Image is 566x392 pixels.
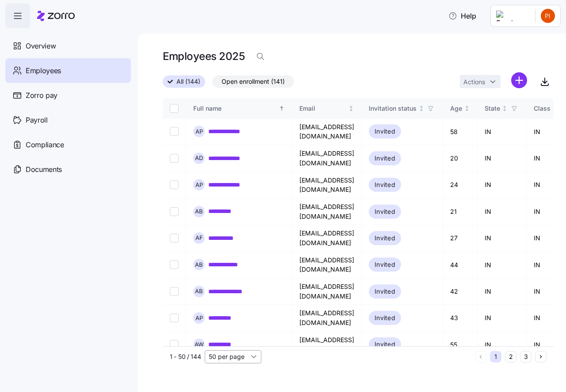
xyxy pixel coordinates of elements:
div: Email [299,104,347,113]
input: Select record 1 [170,127,179,136]
div: Not sorted [348,105,354,112]
span: 1 - 50 / 144 [170,352,201,361]
th: AgeNot sorted [443,98,478,119]
a: Documents [5,157,131,182]
td: IN [478,172,527,198]
div: Sorted ascending [279,105,285,112]
td: IN [478,145,527,172]
td: [EMAIL_ADDRESS][DOMAIN_NAME] [292,198,362,225]
div: Full name [193,104,277,113]
span: Zorro pay [26,90,57,101]
th: EmailNot sorted [292,98,362,119]
div: Not sorted [552,105,558,112]
th: Invitation statusNot sorted [362,98,443,119]
div: Not sorted [464,105,470,112]
span: Invited [375,339,395,350]
span: A B [195,209,203,214]
span: Invited [375,286,395,297]
a: Employees [5,58,131,83]
td: 21 [443,198,478,225]
svg: add icon [511,72,527,88]
input: Select record 2 [170,154,179,163]
span: Employees [26,65,61,76]
td: [EMAIL_ADDRESS][DOMAIN_NAME] [292,172,362,198]
td: IN [478,225,527,251]
img: 24d6825ccf4887a4818050cadfd93e6d [541,9,555,23]
td: 55 [443,332,478,358]
span: Invited [375,153,395,164]
th: StateNot sorted [478,98,527,119]
span: A B [195,288,203,294]
span: Documents [26,164,62,175]
span: Payroll [26,115,48,126]
span: A W [195,342,204,347]
button: 3 [520,351,532,362]
span: All (144) [176,76,200,87]
input: Select record 4 [170,207,179,216]
span: A P [195,129,203,134]
input: Select record 8 [170,314,179,322]
td: IN [478,119,527,145]
span: Actions [463,79,485,85]
span: Invited [375,233,395,243]
td: 43 [443,305,478,331]
td: [EMAIL_ADDRESS][DOMAIN_NAME] [292,225,362,251]
input: Select record 5 [170,234,179,243]
input: Select record 6 [170,260,179,269]
td: 42 [443,278,478,305]
span: A P [195,315,203,321]
td: [EMAIL_ADDRESS][DOMAIN_NAME] [292,305,362,331]
span: Help [448,11,476,21]
a: Overview [5,34,131,58]
th: Full nameSorted ascending [186,98,292,119]
td: [EMAIL_ADDRESS][DOMAIN_NAME] [292,332,362,358]
td: [EMAIL_ADDRESS][DOMAIN_NAME] [292,278,362,305]
a: Payroll [5,108,131,132]
div: Invitation status [369,104,417,113]
span: Invited [375,206,395,217]
td: [EMAIL_ADDRESS][DOMAIN_NAME] [292,119,362,145]
input: Select all records [170,104,179,113]
td: IN [478,278,527,305]
span: Invited [375,179,395,190]
span: A P [195,182,203,188]
td: [EMAIL_ADDRESS][DOMAIN_NAME] [292,145,362,172]
input: Select record 7 [170,287,179,296]
input: Select record 9 [170,340,179,349]
td: [EMAIL_ADDRESS][DOMAIN_NAME] [292,252,362,278]
div: Class [534,104,551,113]
td: IN [478,332,527,358]
span: Compliance [26,139,64,150]
button: Actions [460,75,501,88]
a: Compliance [5,132,131,157]
span: A D [195,155,203,161]
td: 20 [443,145,478,172]
span: Overview [26,41,56,52]
td: IN [478,252,527,278]
div: Not sorted [501,105,508,112]
span: Invited [375,313,395,323]
td: 58 [443,119,478,145]
td: IN [478,198,527,225]
td: 27 [443,225,478,251]
h1: Employees 2025 [163,49,245,63]
button: Next page [535,351,547,362]
img: Employer logo [496,11,528,21]
button: 1 [490,351,501,362]
span: Invited [375,259,395,270]
button: Help [441,7,483,25]
td: 24 [443,172,478,198]
td: IN [478,305,527,331]
div: Age [450,104,462,113]
a: Zorro pay [5,83,131,108]
span: Invited [375,126,395,137]
span: A F [195,235,203,241]
span: A B [195,262,203,268]
div: State [485,104,500,113]
button: 2 [505,351,516,362]
span: Open enrollment (141) [222,76,285,87]
td: 44 [443,252,478,278]
div: Not sorted [418,105,424,112]
button: Previous page [475,351,486,362]
input: Select record 3 [170,180,179,189]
